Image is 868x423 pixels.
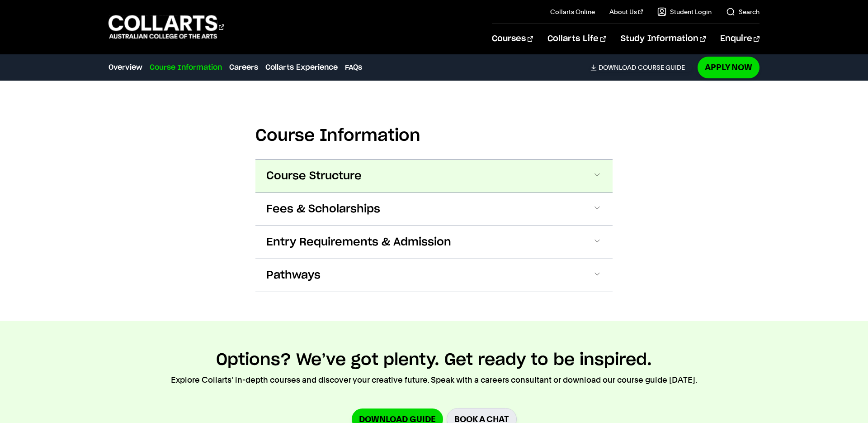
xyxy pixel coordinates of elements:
a: Course Information [150,62,222,73]
span: Pathways [266,268,321,283]
span: Entry Requirements & Admission [266,235,451,250]
a: Study Information [621,24,706,54]
span: Fees & Scholarships [266,202,380,216]
button: Fees & Scholarships [255,193,613,226]
h2: Options? We’ve got plenty. Get ready to be inspired. [216,350,652,370]
a: Search [726,7,759,16]
a: Overview [108,62,142,73]
a: About Us [609,7,643,16]
button: Pathways [255,259,613,292]
button: Course Structure [255,160,613,192]
a: Collarts Experience [265,62,338,73]
a: Student Login [657,7,712,16]
a: Enquire [720,24,759,54]
a: Careers [229,62,258,73]
div: Go to homepage [108,14,224,40]
a: Courses [492,24,533,54]
p: Explore Collarts' in-depth courses and discover your creative future. Speak with a careers consul... [171,374,697,386]
a: FAQs [345,62,362,73]
span: Course Structure [266,169,362,183]
span: Download [599,63,636,72]
a: Collarts Life [547,24,606,54]
a: DownloadCourse Guide [590,63,692,72]
a: Collarts Online [550,7,595,16]
a: Apply Now [698,57,759,78]
button: Entry Requirements & Admission [255,226,613,259]
h2: Course Information [255,126,613,146]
